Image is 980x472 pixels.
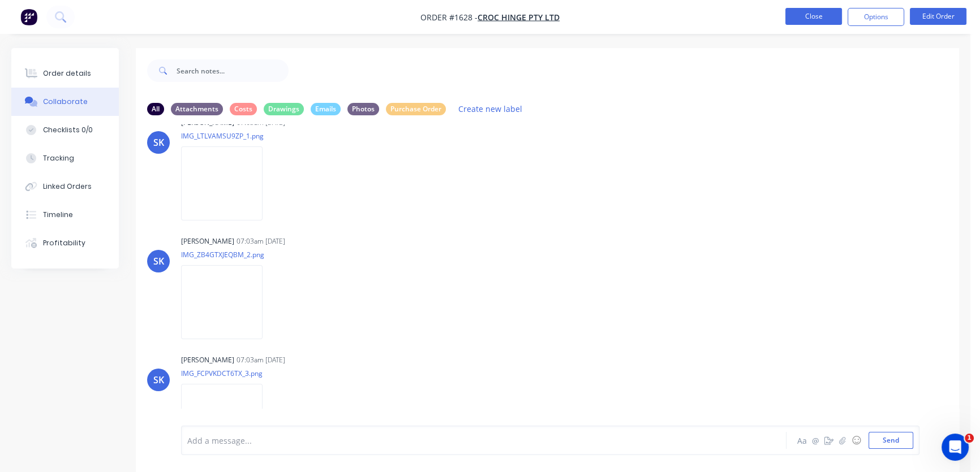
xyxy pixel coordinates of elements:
div: SK [153,254,164,268]
div: Order details [43,68,91,79]
a: Croc Hinge Pty Ltd [478,12,560,23]
button: Checklists 0/0 [11,116,119,144]
button: Create new label [453,101,528,116]
button: Tracking [11,144,119,172]
button: @ [809,434,822,447]
div: Drawings [264,103,304,115]
div: Costs [230,103,257,115]
img: Factory [20,8,37,25]
div: Purchase Order [386,103,446,115]
button: ☺ [849,434,863,447]
div: Attachments [171,103,223,115]
iframe: Intercom live chat [942,434,969,461]
div: 07:03am [DATE] [237,355,285,365]
button: Collaborate [11,88,119,116]
button: Send [869,432,913,449]
button: Close [785,8,842,25]
button: Timeline [11,201,119,229]
p: IMG_FCPVKDCT6TX_3.png [181,369,274,378]
div: Photos [347,103,379,115]
div: Timeline [43,210,73,220]
button: Linked Orders [11,172,119,201]
button: Edit Order [910,8,966,25]
p: IMG_ZB4GTXJEQBM_2.png [181,250,274,259]
p: IMG_LTLVAMSU9ZP_1.png [181,131,274,141]
input: Search notes... [177,59,289,82]
div: Tracking [43,153,74,163]
div: [PERSON_NAME] [181,236,234,246]
div: [PERSON_NAME] [181,355,234,365]
div: Checklists 0/0 [43,125,93,135]
div: All [147,103,164,115]
div: SK [153,373,164,387]
button: Aa [795,434,809,447]
span: 1 [965,434,974,443]
button: Options [848,8,904,26]
button: Profitability [11,229,119,257]
span: Order #1628 - [420,12,478,23]
div: Collaborate [43,97,88,107]
button: Order details [11,59,119,88]
div: Profitability [43,238,85,248]
div: 07:03am [DATE] [237,236,285,246]
div: SK [153,136,164,149]
div: Emails [311,103,341,115]
div: Linked Orders [43,181,92,192]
